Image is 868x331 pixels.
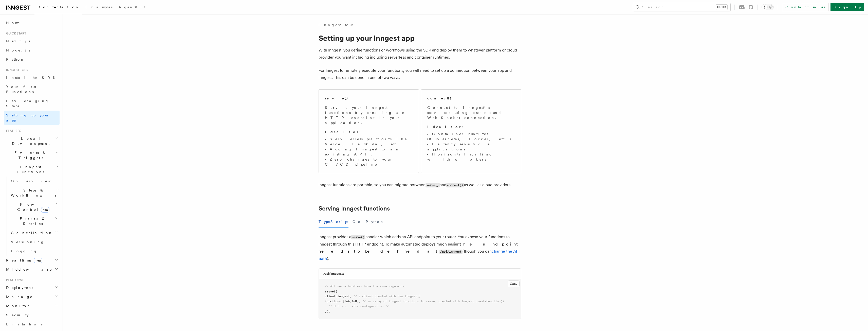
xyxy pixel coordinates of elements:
button: Toggle dark mode [762,4,774,10]
span: Overview [11,179,63,183]
button: Realtimenew [4,256,60,265]
span: Next.js [6,39,30,43]
span: Home [6,20,20,25]
kbd: Ctrl+K [716,5,727,10]
p: For Inngest to remotely execute your functions, you will need to set up a connection between your... [319,67,521,81]
span: Errors & Retries [9,216,55,226]
li: Zero changes to your CI/CD pipeline [325,157,413,167]
span: Middleware [4,267,52,272]
span: Monitor [4,303,30,308]
span: Logging [11,249,37,253]
h3: ./api/inngest.ts [323,272,344,276]
a: Python [4,55,60,64]
a: Logging [9,247,60,256]
span: Events & Triggers [4,150,55,160]
button: Go [353,216,362,228]
li: Serverless platforms like Vercel, Lambda, etc. [325,136,413,147]
button: Deployment [4,283,60,292]
span: , [359,300,360,303]
a: Examples [82,2,116,14]
span: // an array of Inngest functions to serve, created with inngest.createFunction() [362,300,504,303]
li: Horizontal scaling with workers [427,152,515,162]
button: Search...Ctrl+K [633,3,730,11]
a: Install the SDK [4,73,60,82]
p: Serve your Inngest functions by creating an HTTP endpoint in your application. [325,105,413,125]
button: Inngest Functions [4,162,60,177]
p: Inngest provides a handler which adds an API endpoint to your router. You expose your functions t... [319,233,521,262]
span: Realtime [4,258,42,263]
span: Python [6,57,25,61]
button: Local Development [4,134,60,148]
span: Limitations [6,322,43,326]
span: Deployment [4,285,33,290]
h1: Setting up your Inngest app [319,33,521,43]
a: AgentKit [116,2,149,14]
span: [fnA [343,300,350,303]
p: Inngest functions are portable, so you can migrate between and as well as cloud providers. [319,181,521,189]
h2: connect() [427,96,452,101]
a: Setting up your app [4,111,60,125]
span: }); [325,309,330,313]
span: Examples [85,5,113,9]
button: Steps & Workflows [9,186,60,200]
span: Platform [4,278,23,282]
span: /* Optional extra configuration */ [328,304,389,308]
button: Copy [508,281,520,287]
span: Features [4,129,21,133]
a: Inngest tour [319,22,354,27]
li: Latency sensitive applications [427,142,515,152]
code: /api/inngest [439,250,463,254]
span: Steps & Workflows [9,188,57,198]
span: Quick start [4,31,26,36]
span: Inngest Functions [4,164,55,175]
span: Cancellation [9,230,53,235]
a: Documentation [34,2,82,14]
a: Serving Inngest functions [319,205,390,212]
code: serve() [426,183,440,187]
button: Monitor [4,301,60,310]
span: inngest [337,294,350,298]
span: fnB] [352,300,359,303]
span: functions [325,300,341,303]
a: Home [4,18,60,27]
a: Sign Up [830,3,864,11]
p: : [325,129,413,134]
div: Inngest Functions [4,177,60,256]
strong: Ideal for [325,130,359,134]
a: Node.js [4,46,60,55]
span: Versioning [11,240,44,244]
a: serve()Serve your Inngest functions by creating an HTTP endpoint in your application.Ideal for:Se... [319,89,419,173]
span: serve [325,290,334,293]
span: client [325,294,336,298]
span: Inngest tour [4,68,28,72]
a: Your first Functions [4,82,60,96]
span: // All serve handlers have the same arguments: [325,285,407,288]
span: Manage [4,294,33,299]
strong: Ideal for [427,125,462,129]
span: : [341,300,343,303]
code: serve() [351,235,365,239]
p: Connect to Inngest's servers using out-bound WebSocket connection. [427,105,515,120]
a: Limitations [4,320,60,329]
p: : [427,124,515,129]
li: Container runtimes (Kubernetes, Docker, etc.) [427,131,515,142]
a: Leveraging Steps [4,96,60,111]
span: Leveraging Steps [6,99,49,108]
span: // a client created with new Inngest() [353,294,421,298]
li: Adding Inngest to an existing API. [325,147,413,157]
code: connect() [446,183,464,187]
span: Node.js [6,48,30,52]
span: : [336,294,337,298]
span: Local Development [4,136,55,146]
button: TypeScript [319,216,348,228]
span: Install the SDK [6,76,59,80]
button: Errors & Retries [9,214,60,228]
span: Flow Control [9,202,56,212]
p: With Inngest, you define functions or workflows using the SDK and deploy them to whatever platfor... [319,47,521,61]
span: Your first Functions [6,85,36,94]
span: Setting up your app [6,113,50,122]
button: Cancellation [9,228,60,237]
a: connect()Connect to Inngest's servers using out-bound WebSocket connection.Ideal for:Container ru... [421,89,521,173]
span: , [350,300,352,303]
button: Events & Triggers [4,148,60,162]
